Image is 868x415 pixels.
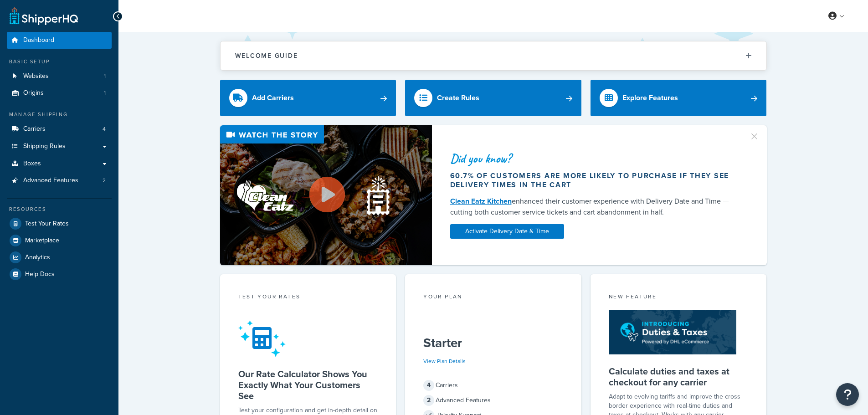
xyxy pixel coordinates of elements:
span: Carriers [23,125,46,133]
a: Add Carriers [220,80,396,116]
div: Add Carriers [252,92,294,104]
li: Websites [7,68,112,85]
span: Origins [23,89,44,97]
div: Test your rates [238,292,378,303]
span: Analytics [25,254,50,261]
div: Explore Features [622,92,678,104]
span: 4 [103,125,106,133]
span: Websites [23,72,49,80]
div: Did you know? [450,152,738,165]
a: Create Rules [405,80,581,116]
div: Your Plan [423,292,563,303]
div: Resources [7,205,112,213]
li: Carriers [7,121,112,138]
h5: Calculate duties and taxes at checkout for any carrier [609,366,749,388]
span: Test Your Rates [25,220,69,228]
a: Dashboard [7,32,112,49]
span: Help Docs [25,271,55,278]
span: Advanced Features [23,177,78,184]
button: Welcome Guide [221,41,766,70]
a: Origins1 [7,85,112,102]
a: Activate Delivery Date & Time [450,224,564,239]
li: Advanced Features [7,172,112,189]
a: Advanced Features2 [7,172,112,189]
div: Advanced Features [423,394,563,407]
li: Origins [7,85,112,102]
div: Manage Shipping [7,111,112,118]
img: Video thumbnail [220,125,432,265]
span: Boxes [23,160,41,168]
span: 2 [103,177,106,184]
span: Dashboard [23,36,54,44]
a: Boxes [7,155,112,172]
a: Analytics [7,249,112,266]
h5: Our Rate Calculator Shows You Exactly What Your Customers See [238,369,378,401]
span: 1 [104,89,106,97]
span: 4 [423,380,434,391]
h2: Welcome Guide [235,52,298,59]
div: 60.7% of customers are more likely to purchase if they see delivery times in the cart [450,171,738,190]
a: Marketplace [7,232,112,249]
a: View Plan Details [423,357,466,365]
a: Websites1 [7,68,112,85]
div: Basic Setup [7,58,112,66]
div: New Feature [609,292,749,303]
div: Carriers [423,379,563,392]
div: enhanced their customer experience with Delivery Date and Time — cutting both customer service ti... [450,196,738,218]
span: Shipping Rules [23,143,66,150]
span: 2 [423,395,434,406]
span: 1 [104,72,106,80]
a: Test Your Rates [7,215,112,232]
div: Create Rules [437,92,479,104]
button: Open Resource Center [836,383,859,406]
a: Explore Features [591,80,767,116]
a: Clean Eatz Kitchen [450,196,512,206]
h5: Starter [423,336,563,350]
span: Marketplace [25,237,59,245]
a: Shipping Rules [7,138,112,155]
a: Carriers4 [7,121,112,138]
a: Help Docs [7,266,112,282]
